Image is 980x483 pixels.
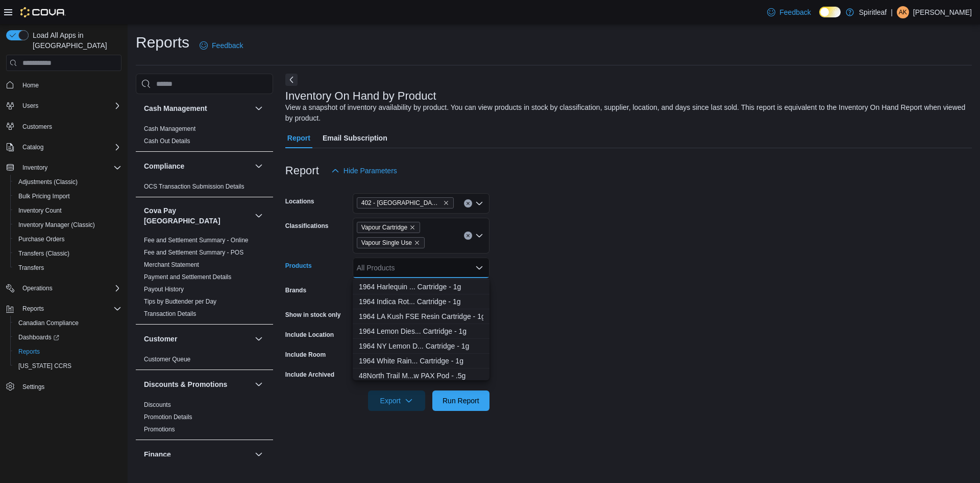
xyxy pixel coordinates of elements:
[14,331,121,343] span: Dashboards
[136,399,273,440] div: Discounts & Promotions
[18,221,95,229] span: Inventory Manager (Classic)
[144,413,192,421] a: Promotion Details
[763,2,815,22] a: Feedback
[14,317,121,329] span: Canadian Compliance
[144,236,249,244] span: Fee and Settlement Summary - Online
[409,224,415,231] button: Remove Vapour Cartridge from selection in this group
[144,183,244,190] a: OCS Transaction Submission Details
[14,233,69,245] a: Purchase Orders
[144,449,171,459] h3: Finance
[2,119,126,134] button: Customers
[353,339,489,354] button: 1964 NY Lemon Diesel FSE Resin Cartridge - 1g
[253,333,265,345] button: Customer
[144,137,190,145] a: Cash Out Details
[144,161,184,171] h3: Compliance
[891,6,893,18] p: |
[859,6,887,18] p: Spiritleaf
[195,35,247,56] a: Feedback
[357,222,420,233] span: Vapour Cartridge
[285,165,319,177] h3: Report
[22,164,47,172] span: Inventory
[18,333,59,341] span: Dashboards
[10,246,126,261] button: Transfers (Classic)
[212,40,243,51] span: Feedback
[22,284,53,292] span: Operations
[475,199,483,208] button: Open list of options
[353,309,489,324] button: 1964 LA Kush FSE Resin Cartridge - 1g
[14,360,121,372] span: Washington CCRS
[913,6,972,18] p: [PERSON_NAME]
[253,378,265,390] button: Discounts & Promotions
[344,166,397,176] span: Hide Parameters
[14,204,66,217] a: Inventory Count
[22,102,38,110] span: Users
[136,180,273,197] div: Compliance
[18,141,121,153] span: Catalog
[144,261,199,269] span: Merchant Statement
[18,79,43,91] a: Home
[18,380,121,393] span: Settings
[144,103,251,113] button: Cash Management
[899,6,907,18] span: AK
[144,205,251,226] button: Cova Pay [GEOGRAPHIC_DATA]
[136,353,273,370] div: Customer
[285,311,341,319] label: Show in stock only
[18,381,48,393] a: Settings
[18,303,121,315] span: Reports
[136,32,189,53] h1: Reports
[10,261,126,275] button: Transfers
[22,123,52,131] span: Customers
[144,237,249,244] a: Fee and Settlement Summary - Online
[18,162,52,174] button: Inventory
[18,282,121,294] span: Operations
[819,7,841,17] input: Dark Mode
[144,285,184,293] span: Payout History
[18,78,121,91] span: Home
[144,103,207,113] h3: Cash Management
[443,396,479,406] span: Run Report
[285,351,326,359] label: Include Room
[18,303,48,315] button: Reports
[285,286,306,294] label: Brands
[2,379,126,394] button: Settings
[144,137,190,145] span: Cash Out Details
[18,206,62,215] span: Inventory Count
[10,189,126,203] button: Bulk Pricing Import
[18,141,47,153] button: Catalog
[18,319,79,327] span: Canadian Compliance
[10,316,126,330] button: Canadian Compliance
[2,281,126,295] button: Operations
[285,90,436,102] h3: Inventory On Hand by Product
[14,346,121,358] span: Reports
[287,128,310,148] span: Report
[414,240,420,246] button: Remove Vapour Single Use from selection in this group
[353,354,489,369] button: 1964 White Rainbow FSE Resin Cartridge - 1g
[285,102,967,124] div: View a snapshot of inventory availability by product. You can view products in stock by classific...
[18,362,71,370] span: [US_STATE] CCRS
[18,100,42,112] button: Users
[2,302,126,316] button: Reports
[144,355,190,363] span: Customer Queue
[285,371,334,379] label: Include Archived
[374,390,419,411] span: Export
[432,390,489,411] button: Run Report
[22,305,44,313] span: Reports
[14,190,74,202] a: Bulk Pricing Import
[353,324,489,339] button: 1964 Lemon Diesel FSE Resin Cartridge - 1g
[144,425,175,433] span: Promotions
[144,182,244,191] span: OCS Transaction Submission Details
[144,334,251,344] button: Customer
[285,262,312,270] label: Products
[22,81,39,89] span: Home
[357,197,454,209] span: 402 - Polo Park (Winnipeg)
[144,426,175,433] a: Promotions
[144,248,243,257] span: Fee and Settlement Summary - POS
[144,401,171,409] span: Discounts
[18,162,121,174] span: Inventory
[18,192,70,200] span: Bulk Pricing Import
[22,143,43,151] span: Catalog
[18,100,121,112] span: Users
[18,235,65,243] span: Purchase Orders
[144,356,190,363] a: Customer Queue
[359,356,483,366] div: 1 9 6 4 W h i t e R a i n . . . C a r t r i d g e - 1 g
